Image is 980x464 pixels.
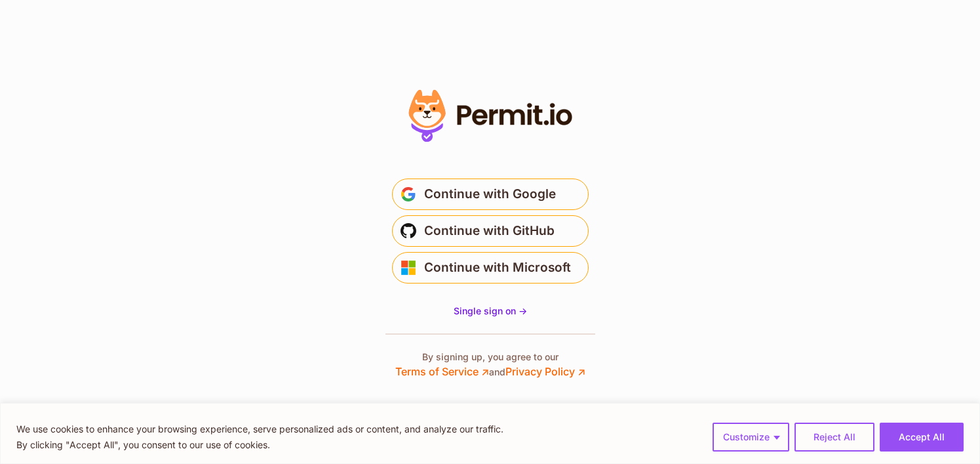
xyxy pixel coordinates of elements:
button: Customize [713,423,789,452]
p: We use cookies to enhance your browsing experience, serve personalized ads or content, and analyz... [16,421,503,437]
p: By clicking "Accept All", you consent to our use of cookies. [16,437,503,453]
a: Privacy Policy ↗ [505,365,585,378]
span: Continue with Microsoft [424,257,571,278]
span: Continue with GitHub [424,221,555,242]
span: Continue with Google [424,184,556,205]
a: Terms of Service ↗ [395,365,489,378]
span: Single sign on -> [454,305,527,316]
p: By signing up, you agree to our and [395,350,585,379]
button: Continue with Google [392,179,589,210]
button: Continue with GitHub [392,215,589,247]
button: Continue with Microsoft [392,252,589,284]
a: Single sign on -> [454,305,527,318]
button: Reject All [794,423,874,452]
button: Accept All [880,423,964,452]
